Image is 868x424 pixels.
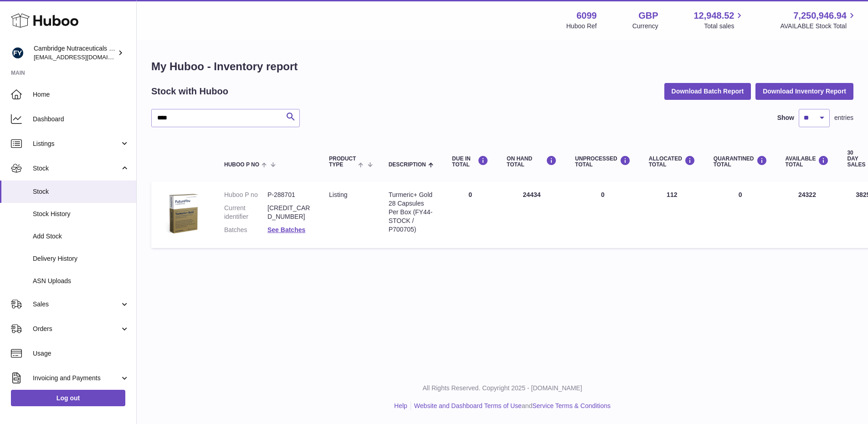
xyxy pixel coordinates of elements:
[11,46,25,60] img: huboo@camnutra.com
[443,181,498,248] td: 0
[576,10,597,22] strong: 6099
[649,155,695,168] div: ALLOCATED Total
[267,226,305,233] a: See Batches
[144,384,861,393] p: All Rights Reserved. Copyright 2025 - [DOMAIN_NAME]
[329,156,356,168] span: Product Type
[575,155,631,168] div: UNPROCESSED Total
[777,114,794,122] label: Show
[33,164,120,173] span: Stock
[34,44,116,62] div: Cambridge Nutraceuticals Ltd
[664,83,751,99] button: Download Batch Report
[755,83,853,99] button: Download Inventory Report
[632,22,658,31] div: Currency
[394,402,407,409] a: Help
[267,204,311,221] dd: [CREDIT_CARD_NUMBER]
[329,191,347,198] span: listing
[389,191,434,233] div: Turmeric+ Gold 28 Capsules Per Box (FY44-STOCK / P700705)
[566,22,597,31] div: Huboo Ref
[11,390,125,406] a: Log out
[33,325,120,333] span: Orders
[640,181,704,248] td: 112
[414,402,522,409] a: Website and Dashboard Terms of Use
[33,210,129,218] span: Stock History
[452,155,488,168] div: DUE IN TOTAL
[33,349,129,358] span: Usage
[714,155,767,168] div: QUARANTINED Total
[151,85,228,98] h2: Stock with Huboo
[780,22,857,31] span: AVAILABLE Stock Total
[834,114,853,122] span: entries
[739,191,742,198] span: 0
[267,191,311,199] dd: P-288701
[776,181,838,248] td: 24322
[498,181,566,248] td: 24434
[160,191,206,236] img: product image
[224,226,267,234] dt: Batches
[693,10,745,31] a: 12,948.52 Total sales
[33,277,129,285] span: ASN Uploads
[786,155,829,168] div: AVAILABLE Total
[33,232,129,241] span: Add Stock
[33,300,120,309] span: Sales
[224,191,267,199] dt: Huboo P no
[224,204,267,221] dt: Current identifier
[566,181,640,248] td: 0
[780,10,857,31] a: 7,250,946.94 AVAILABLE Stock Total
[33,254,129,263] span: Delivery History
[704,22,745,31] span: Total sales
[507,155,557,168] div: ON HAND Total
[34,53,134,61] span: [EMAIL_ADDRESS][DOMAIN_NAME]
[33,115,129,124] span: Dashboard
[638,10,658,22] strong: GBP
[532,402,611,409] a: Service Terms & Conditions
[151,59,853,74] h1: My Huboo - Inventory report
[33,374,120,383] span: Invoicing and Payments
[33,140,120,148] span: Listings
[389,162,426,168] span: Description
[693,10,734,22] span: 12,948.52
[793,10,847,22] span: 7,250,946.94
[224,162,259,168] span: Huboo P no
[33,187,129,196] span: Stock
[33,90,129,99] span: Home
[411,402,611,410] li: and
